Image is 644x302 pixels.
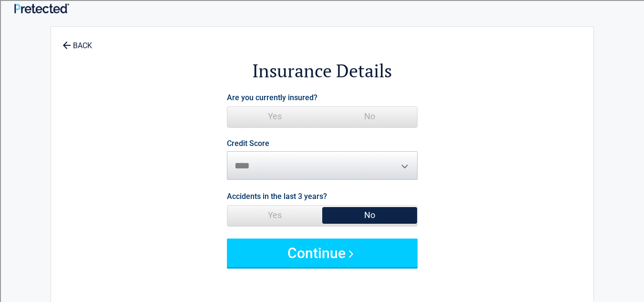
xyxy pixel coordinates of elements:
label: Credit Score [227,140,269,147]
button: Continue [227,239,418,267]
label: Accidents in the last 3 years? [227,190,327,203]
div: Options [4,38,640,47]
span: Yes [227,107,322,126]
div: Move To ... [4,64,640,73]
div: Move To ... [4,21,640,30]
span: No [322,107,417,126]
h2: Insurance Details [103,59,541,83]
div: Rename [4,55,640,64]
label: Are you currently insured? [227,91,317,104]
a: BACK [61,33,94,50]
span: Yes [227,206,322,225]
div: Sort New > Old [4,12,640,21]
div: Sort A > Z [4,4,640,12]
div: Delete [4,30,640,38]
div: Sign out [4,47,640,55]
span: No [322,206,417,225]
